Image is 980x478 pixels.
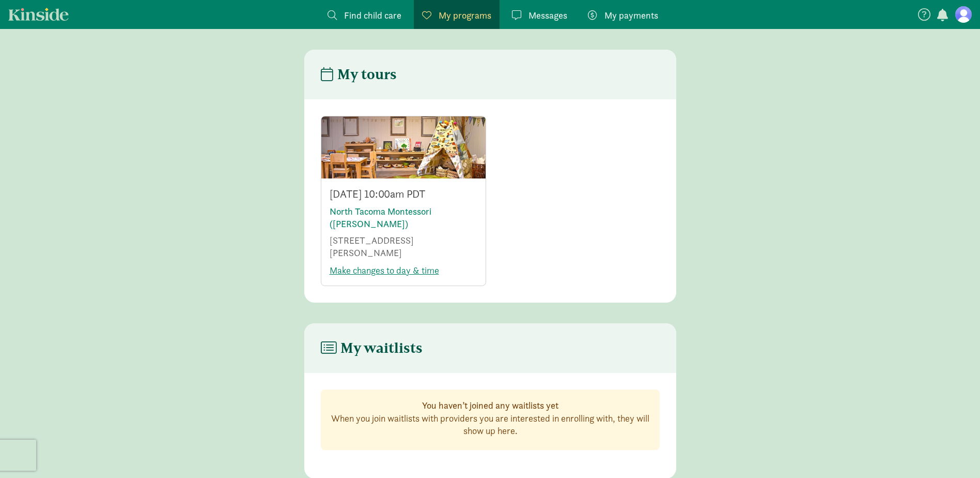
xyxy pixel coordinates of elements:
p: [STREET_ADDRESS][PERSON_NAME] [330,234,477,259]
h4: My tours [321,66,397,83]
a: North Tacoma Montessori ([PERSON_NAME]) [330,205,431,230]
strong: You haven’t joined any waitlists yet [422,399,558,411]
span: My programs [439,8,491,22]
a: Kinside [8,8,69,21]
span: Messages [528,8,567,22]
p: When you join waitlists with providers you are interested in enrolling with, they will show up here. [330,412,651,437]
span: Find child care [344,8,401,22]
h4: My waitlists [321,340,423,356]
span: My payments [604,8,658,22]
a: Make changes to day & time [330,264,439,276]
p: [DATE] 10:00am PDT [330,187,477,201]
